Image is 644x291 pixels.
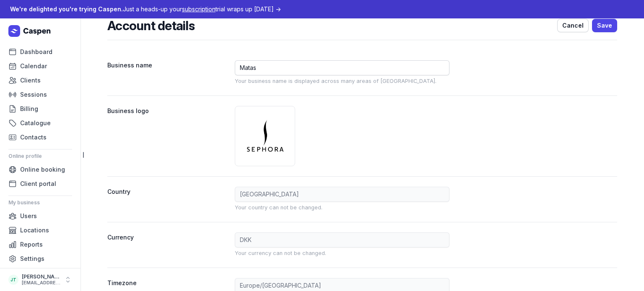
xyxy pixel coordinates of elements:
[20,61,47,71] span: Calendar
[182,5,216,13] span: subscription
[107,18,195,33] h2: Account details
[22,273,60,280] div: [PERSON_NAME]
[107,187,235,197] div: Country
[8,149,72,163] div: Online profile
[22,280,60,286] div: [EMAIL_ADDRESS][DOMAIN_NAME]
[20,104,38,114] span: Billing
[20,118,51,128] span: Catalogue
[20,75,41,85] span: Clients
[10,5,123,13] span: We're delighted you're trying Caspen.
[20,90,47,100] span: Sessions
[20,132,47,142] span: Contacts
[20,179,56,189] span: Client portal
[235,204,322,211] small: Your country can not be changed.
[107,278,235,288] div: Timezone
[20,47,52,57] span: Dashboard
[107,232,235,242] div: Currency
[20,165,65,175] span: Online booking
[8,196,72,209] div: My business
[20,211,37,221] span: Users
[597,21,612,31] span: Save
[20,225,49,235] span: Locations
[107,106,235,116] div: Business logo
[592,19,617,32] button: Save
[20,254,44,264] span: Settings
[107,60,235,70] div: Business name
[10,4,281,14] div: Just a heads-up your trial wraps up [DATE] →
[20,239,43,250] span: Reports
[562,21,584,31] span: Cancel
[10,275,16,285] span: JT
[235,250,326,256] small: Your currency can not be changed.
[235,78,436,84] small: Your business name is displayed across many areas of [GEOGRAPHIC_DATA].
